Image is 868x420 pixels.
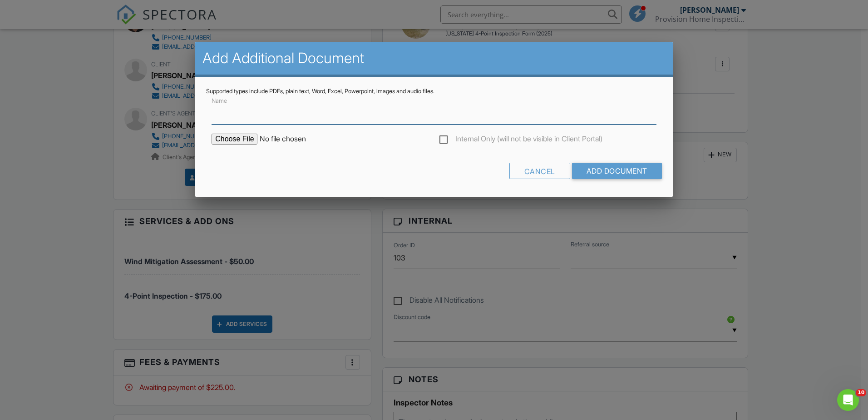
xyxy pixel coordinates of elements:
[202,49,666,67] h2: Add Additional Document
[856,389,866,396] span: 10
[206,88,662,95] div: Supported types include PDFs, plain text, Word, Excel, Powerpoint, images and audio files.
[572,163,662,179] input: Add Document
[509,163,570,179] div: Cancel
[837,389,859,411] iframe: Intercom live chat
[439,135,602,146] label: Internal Only (will not be visible in Client Portal)
[212,97,227,105] label: Name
